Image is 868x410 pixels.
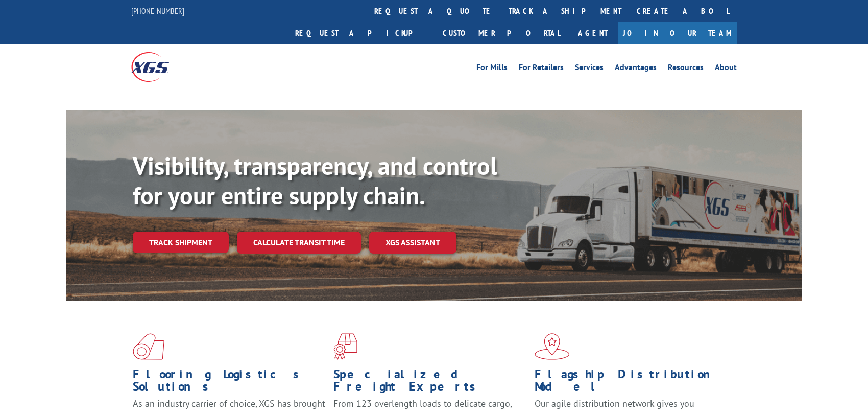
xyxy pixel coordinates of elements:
a: Resources [668,63,704,75]
a: [PHONE_NUMBER] [131,6,184,16]
a: Agent [568,22,618,44]
a: Customer Portal [435,22,568,44]
a: Request a pickup [287,22,435,44]
h1: Specialized Freight Experts [333,368,526,398]
a: XGS ASSISTANT [369,232,456,254]
a: Track shipment [133,232,229,253]
img: xgs-icon-total-supply-chain-intelligence-red [133,333,164,360]
a: For Retailers [519,63,564,75]
a: Advantages [615,63,657,75]
b: Visibility, transparency, and control for your entire supply chain. [133,150,497,211]
h1: Flagship Distribution Model [535,368,728,398]
a: For Mills [476,63,508,75]
a: Services [575,63,604,75]
h1: Flooring Logistics Solutions [133,368,326,398]
img: xgs-icon-flagship-distribution-model-red [535,333,570,360]
a: About [715,63,737,75]
a: Join Our Team [618,22,737,44]
img: xgs-icon-focused-on-flooring-red [333,333,357,360]
a: Calculate transit time [237,232,361,254]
